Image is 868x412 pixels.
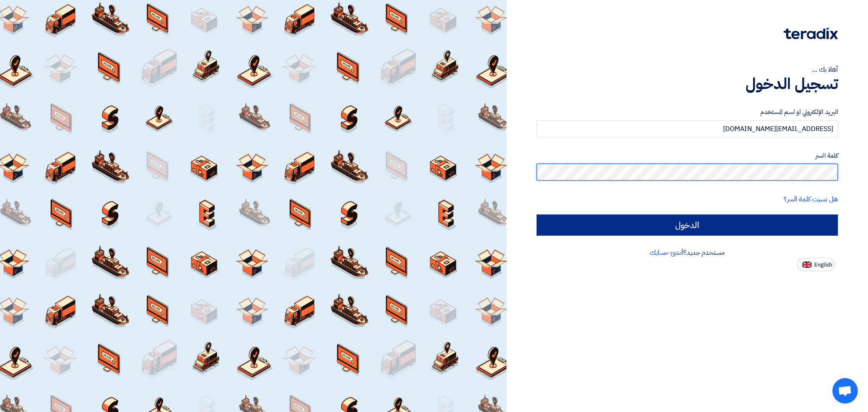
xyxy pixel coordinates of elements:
label: البريد الإلكتروني او اسم المستخدم [537,107,838,117]
a: أنشئ حسابك [650,248,683,258]
div: أهلا بك ... [537,64,838,75]
img: en-US.png [802,262,812,268]
input: أدخل بريد العمل الإلكتروني او اسم المستخدم الخاص بك ... [537,120,838,137]
label: كلمة السر [537,151,838,161]
span: English [814,262,832,268]
button: English [797,258,835,271]
a: هل نسيت كلمة السر؟ [784,194,838,204]
input: الدخول [537,214,838,236]
a: Open chat [832,378,858,404]
img: Teradix logo [784,28,838,39]
h1: تسجيل الدخول [537,75,838,93]
div: مستخدم جديد؟ [537,248,838,258]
